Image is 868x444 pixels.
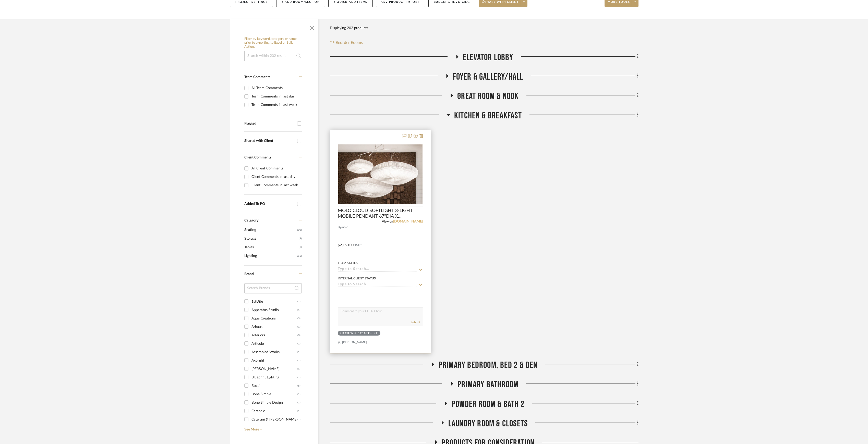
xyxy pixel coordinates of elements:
div: Team Comments in last day [251,92,300,101]
input: Search Brands [244,283,302,293]
a: [DOMAIN_NAME] [393,220,423,223]
span: Client Comments [244,156,271,159]
a: See More + [243,424,302,432]
span: PRIMARY BEDROOM, BED 2 & DEN [439,360,538,371]
div: Bone Simple [251,390,297,398]
div: (1) [297,390,300,398]
div: (1) [297,340,300,348]
span: (10) [297,226,302,234]
div: Apparatus Studio [251,306,297,314]
span: molo [341,225,348,230]
span: ELEVATOR LOBBY [463,52,513,63]
span: Storage [244,234,297,243]
span: GREAT ROOM & NOOK [457,91,519,102]
div: Client Comments in last day [251,173,300,181]
span: By [338,225,341,230]
span: (1) [299,243,302,251]
div: Articolo [251,340,297,348]
div: Catellani & [PERSON_NAME] [251,415,297,424]
div: (3) [297,331,300,339]
img: MOLO CLOUD SOFTLIGHT 3-LIGHT MOBILE PENDANT 67"DIA X 36"MINOAH [338,144,423,204]
div: KITCHEN & BREAKFAST [340,331,373,335]
div: (3) [297,314,300,323]
div: (1) [375,331,379,335]
span: (5) [299,235,302,243]
span: KITCHEN & BREAKFAST [454,110,522,121]
div: Internal Client Status [338,276,376,281]
div: Arteriors [251,331,297,339]
span: Tables [244,243,297,252]
span: Seating [244,226,296,234]
h6: Filter by keyword, category or name prior to exporting to Excel or Bulk Actions [244,37,304,49]
div: (1) [297,415,300,424]
div: (1) [297,306,300,314]
span: Brand [244,272,254,276]
div: (1) [297,348,300,356]
button: Submit [411,320,420,325]
div: [PERSON_NAME] [251,365,297,373]
input: Search within 202 results [244,51,304,61]
div: Flagged [244,121,295,126]
div: All Team Comments [251,84,300,92]
div: Client Comments in last week [251,181,300,189]
div: Displaying 202 products [330,23,368,33]
span: MOLO CLOUD SOFTLIGHT 3-LIGHT MOBILE PENDANT 67"DIA X 36"MINOAH [338,208,423,219]
div: (5) [297,382,300,390]
div: Arhaus [251,323,297,331]
div: All Client Comments [251,164,300,172]
div: Axolight [251,356,297,365]
span: Reorder Rooms [336,40,363,46]
div: (1) [297,356,300,365]
div: Added To PO [244,202,295,206]
div: Caracole [251,407,297,415]
div: Team Comments in last week [251,101,300,109]
div: (1) [297,399,300,407]
button: Reorder Rooms [330,40,363,46]
button: Close [307,22,317,32]
div: (1) [297,323,300,331]
input: Type to Search… [338,282,417,287]
div: Bone Simple Design [251,399,297,407]
div: Team Status [338,261,358,265]
div: Aqua Creations [251,314,297,323]
span: View on [382,220,393,223]
span: FOYER & GALLERY/HALL [453,71,523,82]
div: (1) [297,365,300,373]
span: POWDER ROOM & BATH 2 [452,399,524,410]
span: Team Comments [244,75,270,79]
span: Category [244,218,258,223]
div: Bocci [251,382,297,390]
div: Assembled Works [251,348,297,356]
div: (1) [297,373,300,381]
span: LAUNDRY ROOM & CLOSETS [448,418,528,429]
input: Type to Search… [338,267,417,272]
div: Blueprint Lighting [251,373,297,381]
div: 1stDibs [251,298,297,306]
span: PRIMARY BATHROOM [457,379,519,390]
div: (1) [297,298,300,306]
div: Shared with Client [244,139,295,143]
span: (186) [296,252,302,260]
span: Lighting [244,252,294,260]
div: (1) [297,407,300,415]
